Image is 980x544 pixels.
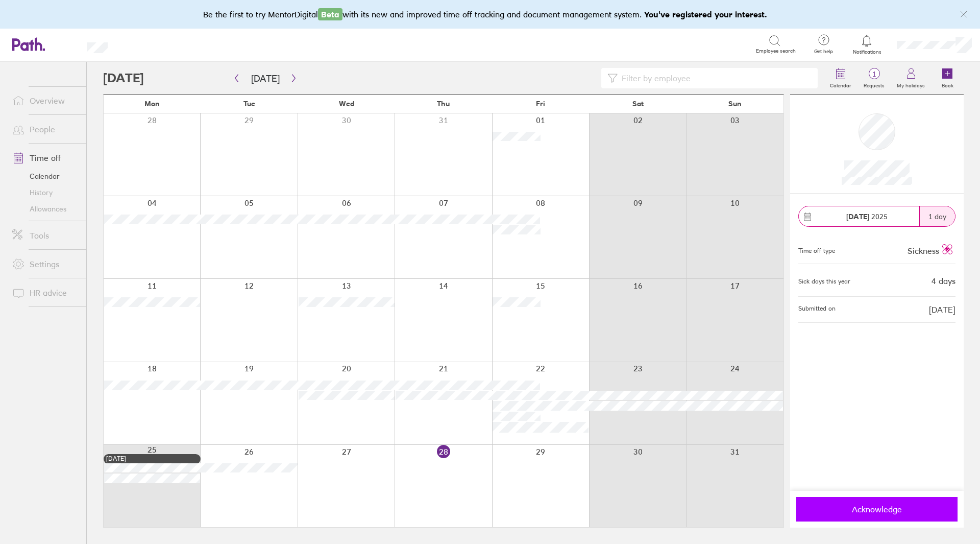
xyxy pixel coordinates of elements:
[846,212,888,221] span: 2025
[803,505,950,514] span: Acknowledge
[857,62,891,94] a: 1Requests
[318,8,342,20] span: Beta
[807,49,840,55] span: Get help
[929,305,955,314] span: [DATE]
[135,39,161,49] div: Search
[846,212,869,221] strong: [DATE]
[891,62,931,94] a: My holidays
[4,201,86,217] a: Allowances
[144,100,160,108] span: Mon
[857,80,891,89] label: Requests
[857,70,891,78] span: 1
[4,254,86,274] a: Settings
[4,184,86,201] a: History
[728,100,742,108] span: Sun
[536,100,545,108] span: Fri
[798,278,850,285] div: Sick days this year
[243,70,288,87] button: [DATE]
[632,100,644,108] span: Sat
[4,119,86,139] a: People
[908,246,939,256] span: Sickness
[618,68,812,88] input: Filter by employee
[932,276,955,286] div: 4 days
[4,90,86,111] a: Overview
[824,80,857,89] label: Calendar
[4,282,86,303] a: HR advice
[796,497,958,522] button: Acknowledge
[798,243,835,255] div: Time off type
[824,62,857,94] a: Calendar
[850,49,884,55] span: Notifications
[850,34,884,55] a: Notifications
[936,80,960,89] label: Book
[891,80,931,89] label: My holidays
[203,8,777,20] div: Be the first to try MentorDigital with its new and improved time off tracking and document manage...
[756,48,796,54] span: Employee search
[106,455,198,462] div: [DATE]
[644,9,767,19] b: You've registered your interest.
[4,148,86,168] a: Time off
[243,100,255,108] span: Tue
[931,62,964,94] a: Book
[798,305,836,314] span: Submitted on
[437,100,450,108] span: Thu
[919,206,955,226] div: 1 day
[4,168,86,184] a: Calendar
[4,225,86,246] a: Tools
[339,100,354,108] span: Wed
